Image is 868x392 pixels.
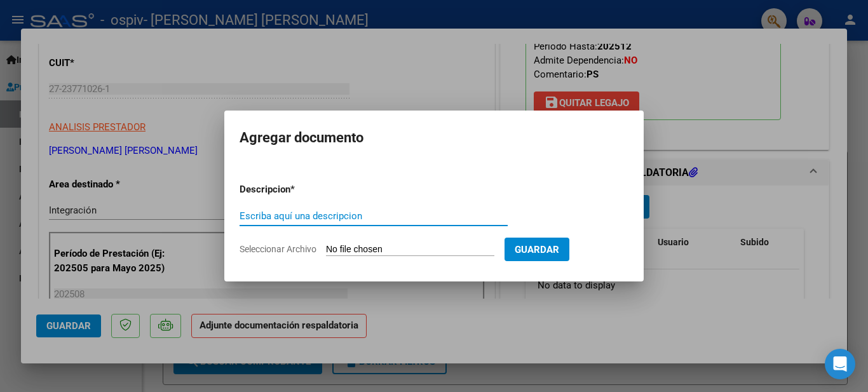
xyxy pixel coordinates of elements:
h2: Agregar documento [240,126,628,150]
div: Open Intercom Messenger [825,349,855,379]
p: Descripcion [240,182,356,197]
span: Guardar [515,244,559,255]
button: Guardar [505,238,569,261]
span: Seleccionar Archivo [240,244,316,254]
